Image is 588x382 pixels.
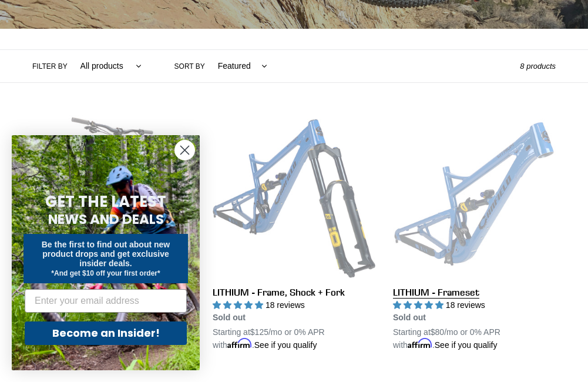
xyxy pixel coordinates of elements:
[25,289,187,313] input: Enter your email address
[520,62,556,71] span: 8 products
[42,240,170,268] span: Be the first to find out about new product drops and get exclusive insider deals.
[32,61,68,72] label: Filter by
[174,61,205,72] label: Sort by
[25,321,187,345] button: Become an Insider!
[174,140,195,160] button: Close dialog
[45,191,166,212] span: GET THE LATEST
[48,210,164,229] span: NEWS AND DEALS
[51,269,160,277] span: *And get $10 off your first order*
